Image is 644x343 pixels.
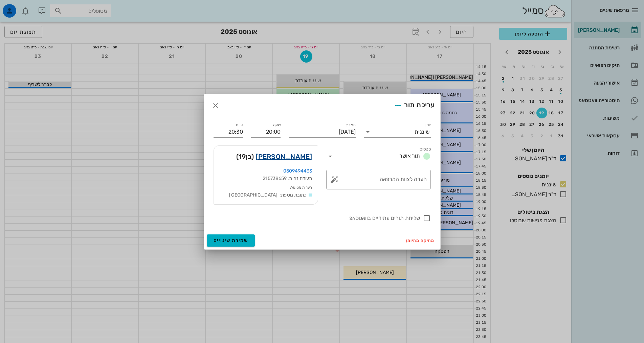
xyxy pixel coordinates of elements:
label: שעה [273,122,281,128]
a: 0509494433 [283,168,312,174]
label: תאריך [345,122,356,128]
label: שליחת תורים עתידיים בוואטסאפ [214,215,420,222]
button: מחיקה מהיומן [403,236,438,245]
label: יומן [425,122,431,128]
div: שיננית [415,129,429,135]
a: [PERSON_NAME] [256,151,312,162]
label: סטטוס [420,147,431,152]
span: 19 [239,153,246,161]
span: תור אושר [399,153,420,159]
div: תעודת זהות: 215738659 [219,175,312,182]
div: סטטוסתור אושר [326,151,431,162]
div: עריכת תור [392,99,435,112]
span: שמירת שינויים [214,237,248,243]
label: סיום [236,122,243,128]
span: מחיקה מהיומן [406,238,435,243]
div: יומןשיננית [364,127,431,137]
button: שמירת שינויים [207,234,255,247]
span: כתובת נוספת: [GEOGRAPHIC_DATA] [229,192,307,198]
span: (בן ) [236,151,254,162]
small: הערות מטופל: [290,185,312,190]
